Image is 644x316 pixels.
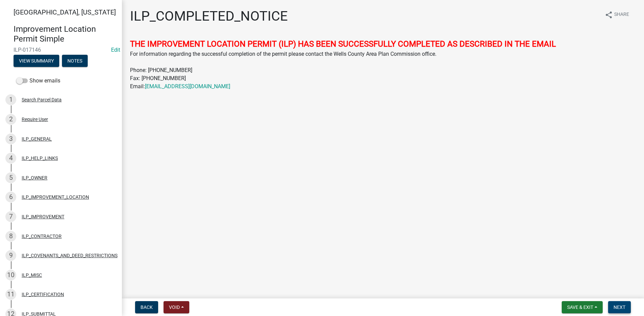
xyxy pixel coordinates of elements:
[22,195,89,199] div: ILP_IMPROVEMENT_LOCATION
[22,273,42,277] div: ILP_MISC
[14,8,116,16] span: [GEOGRAPHIC_DATA], [US_STATE]
[22,117,48,122] div: Require User
[5,211,16,222] div: 7
[135,301,158,313] button: Back
[22,97,62,102] div: Search Parcel Data
[567,305,593,310] span: Save & Exit
[5,153,16,164] div: 4
[5,94,16,105] div: 1
[16,77,60,85] label: Show emails
[5,289,16,300] div: 11
[111,47,120,53] wm-modal-confirm: Edit Application Number
[169,305,180,310] span: Void
[562,301,603,313] button: Save & Exit
[130,8,288,24] h1: ILP_COMPLETED_NOTICE
[5,250,16,261] div: 9
[14,24,116,44] h4: Improvement Location Permit Simple
[22,214,64,219] div: ILP_IMPROVEMENT
[5,172,16,183] div: 5
[22,156,58,161] div: ILP_HELP_LINKS
[22,253,117,258] div: ILP_COVENANTS_AND_DEED_RESTRICTIONS
[605,11,613,19] i: share
[5,192,16,202] div: 6
[5,133,16,144] div: 3
[5,231,16,242] div: 8
[130,38,636,91] div: For information regarding the successful completion of the permit please contact the Wells County...
[22,137,52,141] div: ILP_GENERAL
[145,83,230,90] a: [EMAIL_ADDRESS][DOMAIN_NAME]
[614,11,629,19] span: Share
[141,305,153,310] span: Back
[164,301,189,313] button: Void
[14,55,59,67] button: View Summary
[130,39,556,49] font: THE IMPROVEMENT LOCATION PERMIT (ILP) HAS BEEN SUCCESSFULLY COMPLETED AS DESCRIBED IN THE EMAIL
[62,58,88,64] wm-modal-confirm: Notes
[614,305,625,310] span: Next
[608,301,631,313] button: Next
[62,55,88,67] button: Notes
[5,114,16,125] div: 2
[5,270,16,281] div: 10
[22,175,47,180] div: ILP_OWNER
[22,234,62,239] div: ILP_CONTRACTOR
[599,8,635,21] button: shareShare
[14,47,108,53] span: ILP-017146
[14,58,59,64] wm-modal-confirm: Summary
[22,292,64,297] div: ILP_CERTIFICATION
[111,47,120,53] a: Edit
